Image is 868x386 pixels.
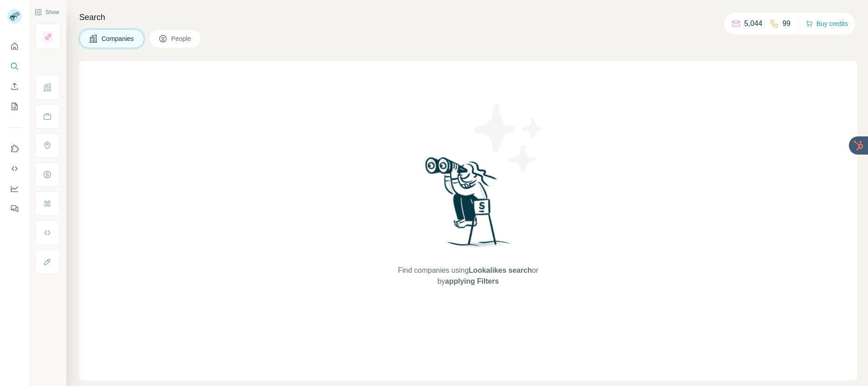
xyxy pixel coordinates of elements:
[7,140,22,157] button: Use Surfe on LinkedIn
[7,98,22,115] button: My lists
[744,18,762,29] p: 5,044
[395,265,541,287] span: Find companies using or by
[79,11,857,24] h4: Search
[445,277,499,285] span: applying Filters
[806,17,848,30] button: Buy credits
[171,34,192,43] span: People
[28,5,66,19] button: Show
[468,97,550,179] img: Surfe Illustration - Stars
[102,34,135,43] span: Companies
[782,18,791,29] p: 99
[7,58,22,75] button: Search
[7,78,22,95] button: Enrich CSV
[469,266,532,274] span: Lookalikes search
[7,160,22,177] button: Use Surfe API
[7,201,22,217] button: Feedback
[421,155,516,256] img: Surfe Illustration - Woman searching with binoculars
[7,180,22,197] button: Dashboard
[7,38,22,55] button: Quick start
